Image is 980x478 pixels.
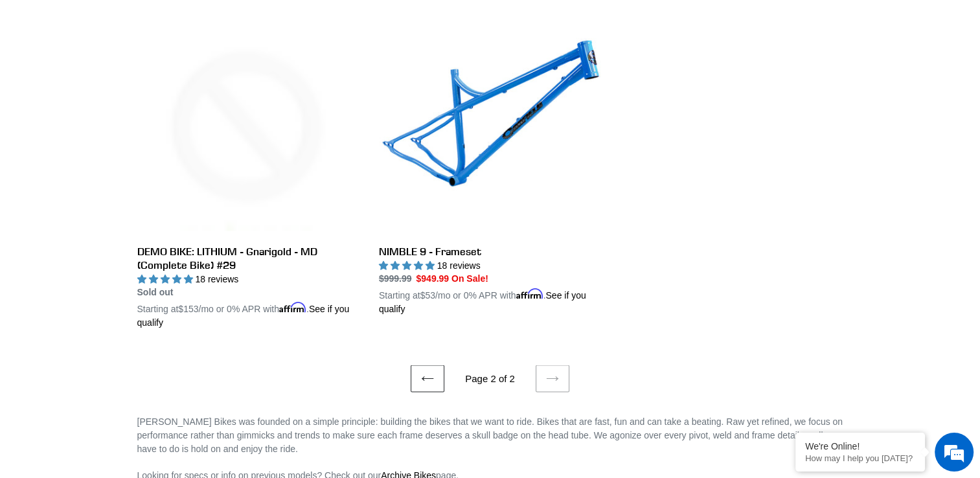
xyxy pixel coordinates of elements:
p: How may I help you today? [805,453,915,463]
span: We're online! [75,152,179,282]
textarea: Type your message and hit 'Enter' [6,330,247,376]
div: We're Online! [805,441,915,451]
div: Navigation go back [14,71,34,91]
div: Minimize live chat window [212,6,244,38]
li: Page 2 of 2 [448,371,533,386]
img: d_696896380_company_1647369064580_696896380 [41,65,74,97]
div: Chat with us now [87,73,237,89]
p: [PERSON_NAME] Bikes was founded on a simple principle: building the bikes that we want to ride. B... [137,415,843,455]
